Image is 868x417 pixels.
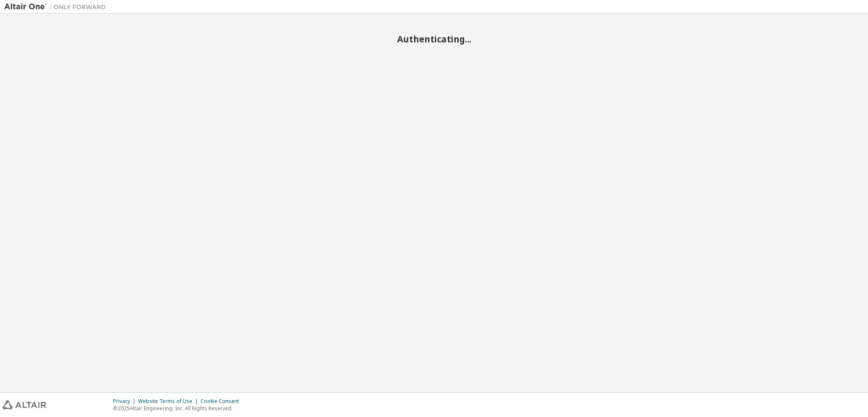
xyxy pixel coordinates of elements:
[4,34,864,45] h2: Authenticating...
[3,400,46,409] img: altair_logo.svg
[113,405,244,412] p: © 2025 Altair Engineering, Inc. All Rights Reserved.
[113,398,138,405] div: Privacy
[4,3,110,11] img: Altair One
[200,398,244,405] div: Cookie Consent
[138,398,200,405] div: Website Terms of Use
